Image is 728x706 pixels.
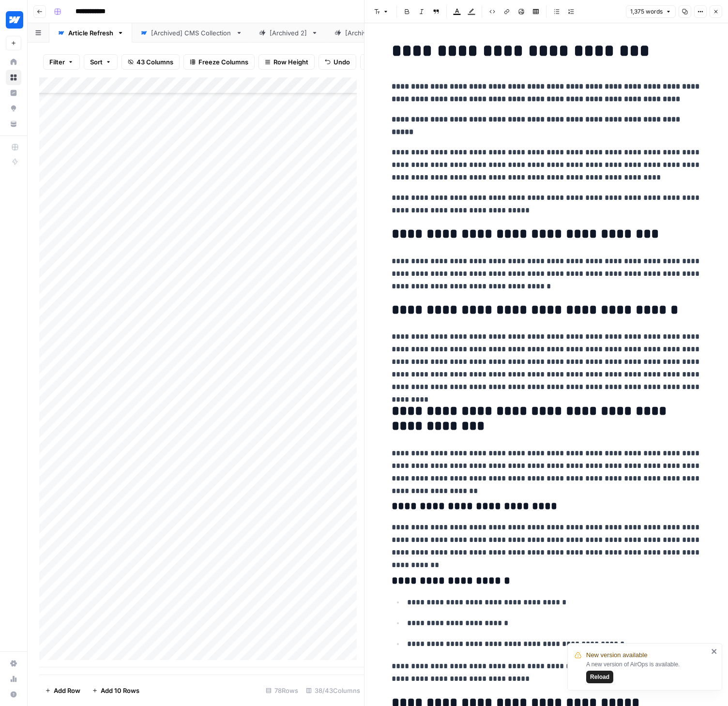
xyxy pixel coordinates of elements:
[86,683,145,698] button: Add 10 Rows
[258,54,315,70] button: Row Height
[121,54,180,70] button: 43 Columns
[262,683,302,698] div: 78 Rows
[586,650,647,660] span: New version available
[84,54,118,70] button: Sort
[270,28,307,38] div: [Archived 2]
[43,54,80,70] button: Filter
[198,57,248,67] span: Freeze Columns
[251,23,326,43] a: [Archived 2]
[6,85,21,101] a: Insights
[6,116,21,132] a: Your Data
[590,673,609,681] span: Reload
[6,101,21,116] a: Opportunities
[101,686,139,695] span: Add 10 Rows
[49,23,132,43] a: Article Refresh
[334,57,350,67] span: Undo
[54,686,80,695] span: Add Row
[711,647,718,655] button: close
[183,54,255,70] button: Freeze Columns
[49,57,65,67] span: Filter
[586,671,613,683] button: Reload
[39,683,86,698] button: Add Row
[6,54,21,70] a: Home
[136,57,173,67] span: 43 Columns
[318,54,356,70] button: Undo
[132,23,251,43] a: [Archived] CMS Collection
[6,11,23,29] img: Webflow Logo
[6,70,21,85] a: Browse
[586,660,708,683] div: A new version of AirOps is available.
[302,683,364,698] div: 38/43 Columns
[326,23,396,43] a: [Archived]
[90,57,103,67] span: Sort
[6,8,21,32] button: Workspace: Webflow
[6,687,21,702] button: Help + Support
[626,5,676,18] button: 1,375 words
[273,57,308,67] span: Row Height
[345,28,378,38] div: [Archived]
[6,671,21,687] a: Usage
[68,28,113,38] div: Article Refresh
[6,656,21,671] a: Settings
[630,7,663,16] span: 1,375 words
[151,28,232,38] div: [Archived] CMS Collection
